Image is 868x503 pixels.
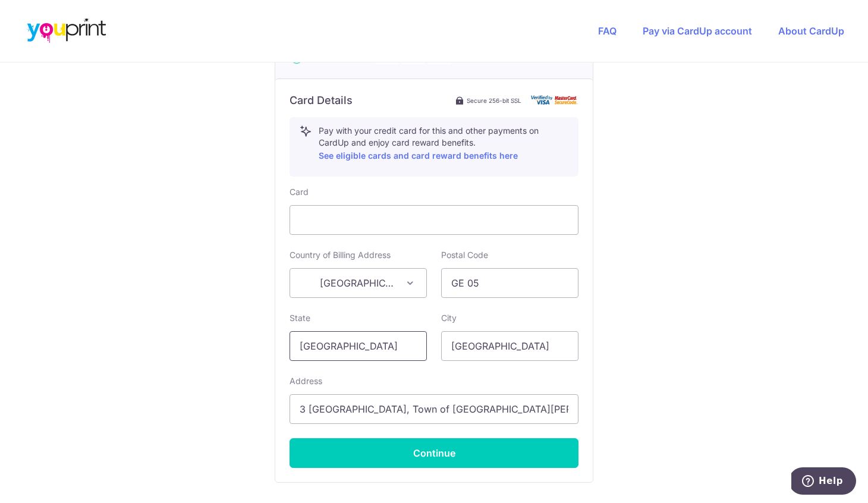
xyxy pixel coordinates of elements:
span: Bermuda [290,269,426,297]
a: About CardUp [778,25,844,37]
input: Example 123456 [441,268,578,298]
label: State [290,312,310,324]
a: See eligible cards and card reward benefits here [319,150,518,161]
p: Pay with your credit card for this and other payments on CardUp and enjoy card reward benefits. [319,125,568,163]
img: card secure [531,95,578,105]
button: Continue [290,438,578,468]
label: City [441,312,457,324]
span: Secure 256-bit SSL [467,96,521,105]
span: Bermuda [290,268,427,298]
h6: Card Details [290,93,353,108]
iframe: Opens a widget where you can find more information [791,467,856,497]
label: Address [290,375,322,387]
label: Country of Billing Address [290,249,391,261]
label: Postal Code [441,249,488,261]
a: FAQ [598,25,617,37]
a: Pay via CardUp account [643,25,752,37]
iframe: Secure card payment input frame [300,213,568,227]
label: Card [290,186,309,198]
